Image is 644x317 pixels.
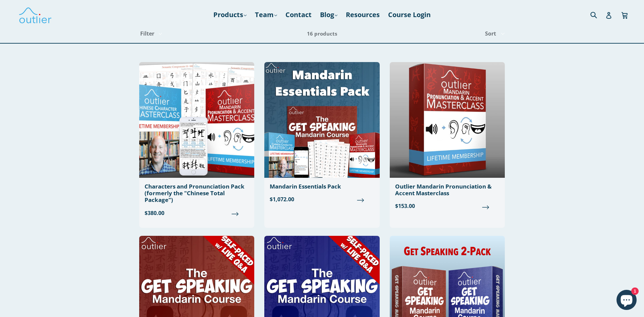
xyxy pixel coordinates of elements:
a: Team [252,9,280,21]
a: Resources [342,9,383,21]
img: Outlier Linguistics [18,5,52,24]
input: Search [589,8,607,21]
a: Blog [317,9,341,21]
a: Course Login [385,9,434,21]
inbox-online-store-chat: Shopify online store chat [614,290,639,312]
div: Mandarin Essentials Pack [270,183,374,190]
a: Mandarin Essentials Pack $1,072.00 [264,62,379,209]
a: Contact [282,9,315,21]
img: Mandarin Essentials Pack [264,62,379,178]
div: Characters and Pronunciation Pack (formerly the "Chinese Total Package") [145,183,249,204]
span: 16 products [307,30,337,37]
a: Characters and Pronunciation Pack (formerly the "Chinese Total Package") $380.00 [139,62,254,222]
a: Products [210,9,250,21]
div: Outlier Mandarin Pronunciation & Accent Masterclass [395,183,499,197]
a: Outlier Mandarin Pronunciation & Accent Masterclass $153.00 [390,62,505,216]
img: Chinese Total Package Outlier Linguistics [139,62,254,178]
span: $380.00 [145,209,249,217]
span: $153.00 [395,202,499,210]
span: $1,072.00 [270,195,374,203]
img: Outlier Mandarin Pronunciation & Accent Masterclass Outlier Linguistics [390,62,505,178]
